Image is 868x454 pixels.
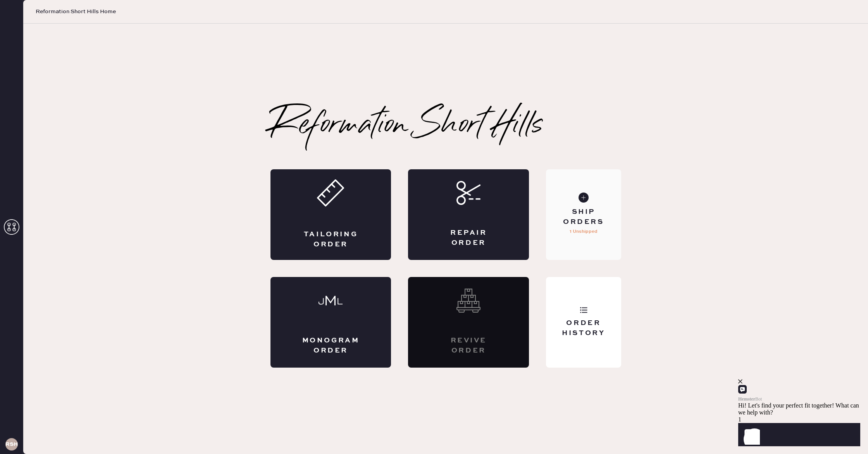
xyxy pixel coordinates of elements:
[439,336,498,355] div: Revive order
[5,442,18,447] h3: RSHA
[301,230,360,249] div: Tailoring Order
[408,277,529,368] div: Interested? Contact us at care@hemster.co
[270,110,543,141] h2: Reformation Short Hills
[738,349,866,452] iframe: Front Chat
[439,228,498,248] div: Repair Order
[552,207,615,227] div: Ship Orders
[570,227,598,236] p: 1 Unshipped
[552,318,615,338] div: Order History
[36,8,116,15] span: Reformation Short Hills Home
[301,336,360,355] div: Monogram Order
